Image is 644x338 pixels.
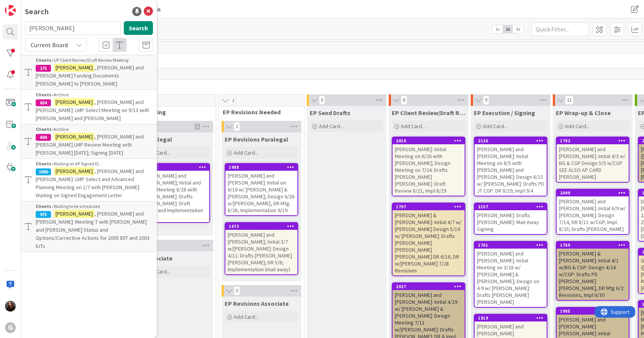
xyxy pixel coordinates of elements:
[560,138,629,143] div: 1792
[401,96,407,105] span: 8
[230,96,236,105] span: 2
[137,164,209,222] div: 2077[PERSON_NAME] and [PERSON_NAME]; Initial and Design Meeting 8/28 with [PERSON_NAME]: Drafts [...
[557,144,629,182] div: [PERSON_NAME] and [PERSON_NAME]: Initial 4/3 w/ BG & CGP Design 5/5 w/CGP SEE ALSO AP CARD [PERSO...
[16,1,35,10] span: Support
[503,25,513,33] span: 2x
[36,161,54,167] b: Clients ›
[557,249,629,300] div: [PERSON_NAME] & [PERSON_NAME]: Initial 4/1 w/BG & CGP: Design 4/24 w/CGP: Drafts PD [PERSON_NAME]...
[36,126,153,133] div: Archive
[36,64,144,87] span: , [PERSON_NAME] and [PERSON_NAME] Funding Documents [PERSON_NAME] to [PERSON_NAME]
[310,109,350,117] span: EP Send Drafts
[36,57,153,64] div: UP Client Review/Draft Review Meeting
[5,322,16,333] div: G
[229,165,297,170] div: 1988
[401,123,426,130] span: Add Card...
[136,163,210,223] a: 2077[PERSON_NAME] and [PERSON_NAME]; Initial and Design Meeting 8/28 with [PERSON_NAME]: Drafts [...
[392,109,465,117] span: EP Client Review/Draft Review Meeting
[36,168,51,175] div: 1090
[225,164,297,215] div: 1988[PERSON_NAME] and [PERSON_NAME]: Initial on 6/16 w/ [PERSON_NAME] & [PERSON_NAME]; Design 6/2...
[54,133,94,141] mark: [PERSON_NAME]
[393,210,465,275] div: [PERSON_NAME] & [PERSON_NAME]: Initial 4/7 w/ [PERSON_NAME] Design 5/19 w/ [PERSON_NAME]: Drafts ...
[478,242,547,248] div: 1761
[234,313,258,320] span: Add Card...
[36,99,51,106] div: 634
[36,134,51,141] div: 604
[234,122,240,131] span: 2
[54,98,94,106] mark: [PERSON_NAME]
[556,241,629,301] a: 1769[PERSON_NAME] & [PERSON_NAME]: Initial 4/1 w/BG & CGP: Design 4/24 w/CGP: Drafts PD [PERSON_N...
[392,137,465,196] a: 2018[PERSON_NAME]: Initial Meeting on 6/26 with [PERSON_NAME]; Design Meeting on 7/24: Drafts [PE...
[36,160,153,167] div: Waiting on AP Signed EL
[225,223,297,230] div: 1673
[137,164,209,171] div: 2077
[560,308,629,314] div: 1905
[135,108,206,116] span: EP Drafting
[21,55,157,90] a: Clients ›UP Client Review/Draft Review Meeting175[PERSON_NAME], [PERSON_NAME] and [PERSON_NAME] F...
[557,137,629,144] div: 1792
[25,21,121,35] input: Search for title...
[557,137,629,182] div: 1792[PERSON_NAME] and [PERSON_NAME]: Initial 4/3 w/ BG & CGP Design 5/5 w/CGP SEE ALSO AP CARD [P...
[146,268,170,275] span: Add Card...
[556,189,629,235] a: 2049[PERSON_NAME] and [PERSON_NAME]: Initial 6/9 w/ [PERSON_NAME]: Design 7/14, DR 8/11 w/CGP, Im...
[54,167,94,175] mark: [PERSON_NAME]
[565,96,573,105] span: 11
[393,144,465,196] div: [PERSON_NAME]: Initial Meeting on 6/26 with [PERSON_NAME]; Design Meeting on 7/24: Drafts [PERSON...
[513,25,523,33] span: 3x
[393,283,465,290] div: 2027
[54,64,94,72] mark: [PERSON_NAME]
[475,210,547,234] div: [PERSON_NAME]: Drafts [PERSON_NAME]: Mail-Away Signing
[393,137,465,144] div: 2018
[225,230,297,274] div: [PERSON_NAME] and [PERSON_NAME]; Initial 3/7 w/[PERSON_NAME]: Design 4/11: Drafts [PERSON_NAME] [...
[223,108,294,116] span: EP Revisions Needed
[31,41,68,49] span: Current Board
[36,99,149,122] span: , [PERSON_NAME] and [PERSON_NAME]: LMP Select Meeting on 9/13 with [PERSON_NAME] and [PERSON_NAME]
[556,137,629,183] a: 1792[PERSON_NAME] and [PERSON_NAME]: Initial 4/3 w/ BG & CGP Design 5/5 w/CGP SEE ALSO AP CARD [P...
[36,65,51,72] div: 175
[557,242,629,300] div: 1769[PERSON_NAME] & [PERSON_NAME]: Initial 4/1 w/BG & CGP: Design 4/24 w/CGP: Drafts PD [PERSON_N...
[21,159,157,201] a: Clients ›Waiting on AP Signed EL1090[PERSON_NAME], [PERSON_NAME] and [PERSON_NAME]: LMP Select an...
[474,241,547,308] a: 1761[PERSON_NAME] and [PERSON_NAME]: Initial Meeting on 3/28 w/ [PERSON_NAME] & [PERSON_NAME]; De...
[21,201,157,252] a: Clients ›Waiting to be scheduled975[PERSON_NAME], [PERSON_NAME] and [PERSON_NAME]: Meeting T with...
[478,315,547,321] div: 1819
[475,249,547,307] div: [PERSON_NAME] and [PERSON_NAME]: Initial Meeting on 3/28 w/ [PERSON_NAME] & [PERSON_NAME]; Design...
[396,284,465,289] div: 2027
[225,223,297,274] div: 1673[PERSON_NAME] and [PERSON_NAME]; Initial 3/7 w/[PERSON_NAME]: Design 4/11: Drafts [PERSON_NAM...
[557,308,629,315] div: 1905
[556,109,611,117] span: EP Wrap-up & Close
[36,91,153,98] div: Archive
[393,203,465,275] div: 1797[PERSON_NAME] & [PERSON_NAME]: Initial 4/7 w/ [PERSON_NAME] Design 5/19 w/ [PERSON_NAME]: Dra...
[124,21,153,35] button: Search
[483,123,508,130] span: Add Card...
[392,203,465,276] a: 1797[PERSON_NAME] & [PERSON_NAME]: Initial 4/7 w/ [PERSON_NAME] Design 5/19 w/ [PERSON_NAME]: Dra...
[225,164,297,171] div: 1988
[21,90,157,124] a: Clients ›Archive634[PERSON_NAME], [PERSON_NAME] and [PERSON_NAME]: LMP Select Meeting on 9/13 wit...
[475,137,547,196] div: 2126[PERSON_NAME] and [PERSON_NAME]: Initial Meeting on 8/5 with [PERSON_NAME] and [PERSON_NAME]:...
[474,109,535,117] span: EP Execution / Signing
[478,204,547,209] div: 2157
[560,242,629,248] div: 1769
[475,315,547,322] div: 1819
[36,126,54,132] b: Clients ›
[319,96,325,105] span: 0
[36,92,54,97] b: Clients ›
[319,123,343,130] span: Add Card...
[557,190,629,234] div: 2049[PERSON_NAME] and [PERSON_NAME]: Initial 6/9 w/ [PERSON_NAME]: Design 7/14, DR 8/11 w/CGP, Im...
[393,137,465,196] div: 2018[PERSON_NAME]: Initial Meeting on 6/26 with [PERSON_NAME]; Design Meeting on 7/24: Drafts [PE...
[234,149,258,156] span: Add Card...
[557,242,629,249] div: 1769
[483,96,489,105] span: 9
[393,203,465,210] div: 1797
[137,171,209,222] div: [PERSON_NAME] and [PERSON_NAME]; Initial and Design Meeting 8/28 with [PERSON_NAME]: Drafts [PERS...
[229,224,297,229] div: 1673
[225,300,289,307] span: EP Revisions Associate
[54,210,94,218] mark: [PERSON_NAME]
[475,203,547,210] div: 2157
[475,137,547,144] div: 2126
[36,210,149,249] span: , [PERSON_NAME] and [PERSON_NAME]: Meeting T with [PERSON_NAME] and [PERSON_NAME] Status and Opti...
[478,138,547,143] div: 2126
[5,5,16,16] img: Visit kanbanzone.com
[225,222,298,275] a: 1673[PERSON_NAME] and [PERSON_NAME]; Initial 3/7 w/[PERSON_NAME]: Design 4/11: Drafts [PERSON_NAM...
[36,57,54,63] b: Clients ›
[234,286,240,295] span: 0
[474,137,547,196] a: 2126[PERSON_NAME] and [PERSON_NAME]: Initial Meeting on 8/5 with [PERSON_NAME] and [PERSON_NAME]:...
